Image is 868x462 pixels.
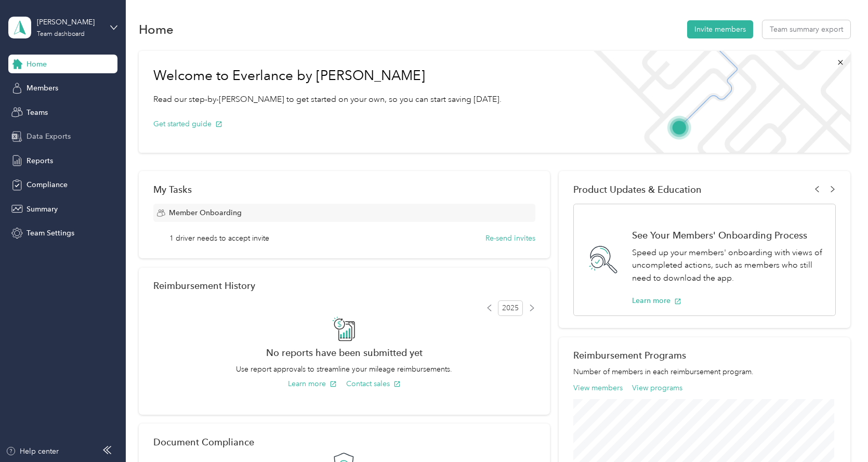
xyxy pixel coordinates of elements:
[573,350,835,361] h2: Reimbursement Programs
[346,378,401,389] button: Contact sales
[632,246,824,285] p: Speed up your members' onboarding with views of uncompleted actions, such as members who still ne...
[153,118,222,129] button: Get started guide
[485,233,535,244] button: Re-send invites
[153,68,502,84] h1: Welcome to Everlance by [PERSON_NAME]
[573,184,702,195] span: Product Updates & Education
[139,24,174,35] h1: Home
[27,155,53,166] span: Reports
[153,364,535,375] p: Use report approvals to streamline your mileage reimbursements.
[153,93,502,106] p: Read our step-by-[PERSON_NAME] to get started on your own, so you can start saving [DATE].
[27,107,48,118] span: Teams
[573,382,623,393] button: View members
[27,228,74,239] span: Team Settings
[37,31,85,37] div: Team dashboard
[498,300,523,316] span: 2025
[687,20,753,38] button: Invite members
[632,295,681,306] button: Learn more
[27,83,58,94] span: Members
[288,378,337,389] button: Learn more
[583,51,850,153] img: Welcome to everlance
[169,207,242,218] span: Member Onboarding
[27,179,68,190] span: Compliance
[27,59,47,70] span: Home
[573,366,835,377] p: Number of members in each reimbursement program.
[27,204,58,215] span: Summary
[27,131,71,142] span: Data Exports
[153,184,535,195] div: My Tasks
[169,233,269,244] span: 1 driver needs to accept invite
[762,20,850,38] button: Team summary export
[153,347,535,358] h2: No reports have been submitted yet
[632,382,682,393] button: View programs
[6,446,59,457] button: Help center
[153,280,255,291] h2: Reimbursement History
[632,230,824,241] h1: See Your Members' Onboarding Process
[153,437,254,447] h2: Document Compliance
[810,404,868,462] iframe: Everlance-gr Chat Button Frame
[37,17,102,28] div: [PERSON_NAME]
